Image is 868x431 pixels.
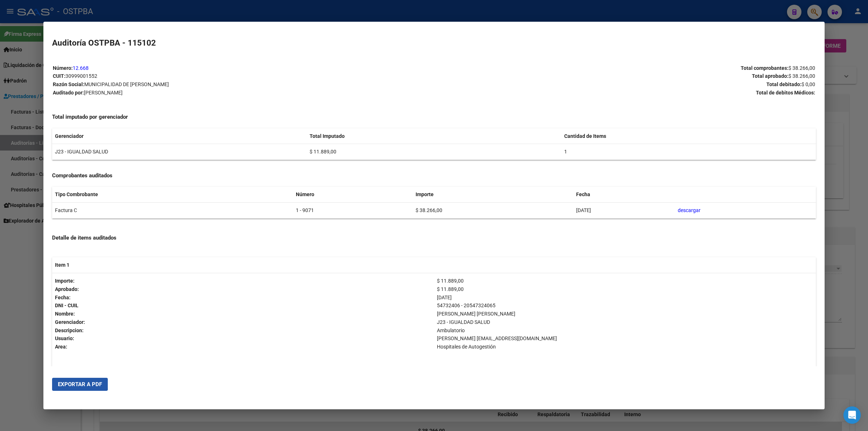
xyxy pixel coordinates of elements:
p: Razón Social: [53,80,434,89]
th: Número [293,187,413,202]
h4: Detalle de items auditados [52,234,816,242]
p: Aprobado: [55,285,431,293]
p: Hospitales de Autogestión [437,343,813,351]
p: Auditado por: [53,89,434,97]
p: Fecha: [55,293,431,302]
p: [DATE] [437,293,813,302]
span: [PERSON_NAME] [84,90,123,96]
p: Total de debitos Médicos: [434,89,815,97]
p: Ambulatorio [437,326,813,335]
p: Importe: [55,277,431,285]
td: Factura C [52,203,293,219]
td: J23 - IGUALDAD SALUD [52,144,307,160]
th: Gerenciador [52,128,307,144]
a: descargar [678,207,701,213]
th: Cantidad de Items [561,128,816,144]
p: $ 11.889,00 [437,277,813,285]
button: Exportar a PDF [52,378,108,391]
th: Importe [413,187,573,202]
span: MUNICIPALIDAD DE [PERSON_NAME] [84,81,169,87]
p: $ 11.889,00 [437,285,813,293]
td: $ 11.889,00 [307,144,561,160]
h2: Auditoría OSTPBA - 115102 [52,37,816,49]
strong: Item 1 [55,262,69,268]
h4: Total imputado por gerenciador [52,113,816,121]
p: CUIT: [53,72,434,80]
p: Número: [53,64,434,72]
th: Tipo Combrobante [52,187,293,202]
p: Usuario: [55,334,431,343]
h4: Comprobantes auditados [52,172,816,180]
td: 1 [561,144,816,160]
td: [DATE] [573,203,675,219]
th: Total Imputado [307,128,561,144]
span: $ 38.266,00 [788,73,815,79]
p: Descripcion: [55,326,431,335]
p: Total comprobantes: [434,64,815,72]
a: 12.668 [73,65,89,71]
p: [PERSON_NAME] [EMAIL_ADDRESS][DOMAIN_NAME] [437,334,813,343]
p: Total debitado: [434,80,815,89]
div: Open Intercom Messenger [843,406,861,424]
td: 1 - 9071 [293,203,413,219]
p: Area: [55,343,431,351]
p: DNI - CUIL Nombre: [55,301,431,318]
p: Gerenciador: [55,318,431,326]
p: J23 - IGUALDAD SALUD [437,318,813,326]
th: Fecha [573,187,675,202]
span: Exportar a PDF [58,381,102,388]
span: $ 0,00 [801,81,815,87]
td: $ 38.266,00 [413,203,573,219]
span: 30999001552 [65,73,97,79]
p: 54732406 - 20547324065 [PERSON_NAME] [PERSON_NAME] [437,301,813,318]
span: $ 38.266,00 [788,65,815,71]
p: Total aprobado: [434,72,815,80]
